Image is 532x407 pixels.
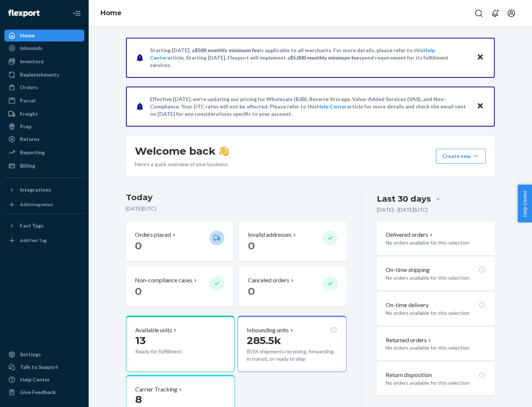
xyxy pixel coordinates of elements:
[386,379,486,387] p: No orders available for this selection
[135,276,192,285] p: Non-compliance cases
[4,42,84,54] a: Inbounds
[4,108,84,120] a: Freight
[290,54,359,61] span: $5,000 monthly minimum fee
[135,161,229,168] p: Here’s a quick overview of your business
[4,160,84,172] a: Billing
[95,3,127,24] ol: breadcrumbs
[135,231,171,239] p: Orders placed
[20,162,35,169] div: Billing
[504,6,519,21] button: Open account menu
[386,309,486,317] p: No orders available for this selection
[135,393,142,406] span: 8
[436,149,486,164] button: Create new
[239,267,346,307] button: Canceled orders 0
[8,10,40,17] img: Flexport logo
[386,274,486,282] p: No orders available for this selection
[4,374,84,386] a: Help Center
[126,205,347,212] p: [DATE] ( UTC )
[195,47,260,53] span: $500 monthly minimum fee
[150,95,470,118] p: Effective [DATE], we're updating our pricing for Wholesale (B2B), Reserve Storage, Value-Added Se...
[126,267,233,307] button: Non-compliance cases 0
[4,133,84,145] a: Returns
[126,192,347,203] h3: Today
[475,52,485,63] button: Close
[20,237,47,243] div: Add Fast Tag
[239,222,346,261] button: Invalid addresses 0
[135,144,229,158] h1: Welcome back
[4,95,84,107] a: Parcel
[20,123,31,130] div: Prep
[377,193,431,205] div: Last 30 days
[135,326,172,334] p: Available units
[386,344,486,351] p: No orders available for this selection
[20,149,45,156] div: Reporting
[4,184,84,196] button: Integrations
[20,186,51,194] div: Integrations
[20,71,59,78] div: Replenishments
[69,6,84,21] button: Close Navigation
[20,222,44,229] div: Fast Tags
[317,103,347,110] a: Help Center
[126,222,233,261] button: Orders placed 0
[20,376,50,383] div: Help Center
[386,371,432,379] p: Return disposition
[20,201,53,208] div: Add Integration
[386,239,486,246] p: No orders available for this selection
[247,348,337,363] p: 8554 shipments receiving, forwarding, in transit, or ready to ship
[20,97,35,104] div: Parcel
[4,235,84,246] a: Add Fast Tag
[247,326,289,334] p: Inbounding units
[248,276,289,285] p: Canceled orders
[135,334,146,347] span: 13
[518,185,532,222] button: Help Center
[135,385,177,394] p: Carrier Tracking
[100,9,122,17] a: Home
[20,84,38,91] div: Orders
[20,110,38,118] div: Freight
[4,386,84,398] button: Give Feedback
[20,351,41,358] div: Settings
[20,363,58,371] div: Talk to Support
[135,239,142,252] span: 0
[488,6,502,21] button: Open notifications
[4,121,84,132] a: Prep
[4,349,84,360] a: Settings
[4,30,84,41] a: Home
[247,334,281,347] span: 285.5k
[20,44,42,52] div: Inbounds
[248,239,255,252] span: 0
[150,47,470,69] p: Starting [DATE], a is applicable to all merchants. For more details, please refer to this article...
[386,336,433,344] button: Returned orders
[4,55,84,67] a: Inventory
[471,6,486,21] button: Open Search Box
[126,316,235,372] button: Available units13Ready for fulfillment
[20,32,35,39] div: Home
[4,361,84,373] a: Talk to Support
[4,81,84,93] a: Orders
[4,220,84,232] button: Fast Tags
[248,285,255,297] span: 0
[4,147,84,158] a: Reporting
[20,388,56,396] div: Give Feedback
[219,146,229,156] img: hand-wave emoji
[386,301,429,309] p: On-time delivery
[238,316,346,372] button: Inbounding units285.5k8554 shipments receiving, forwarding, in transit, or ready to ship
[20,135,40,143] div: Returns
[135,348,204,355] p: Ready for fulfillment
[4,69,84,81] a: Replenishments
[377,206,428,213] p: [DATE] - [DATE] ( UTC )
[20,58,44,65] div: Inventory
[135,285,142,297] span: 0
[248,231,291,239] p: Invalid addresses
[386,266,430,274] p: On-time shipping
[4,199,84,211] a: Add Integration
[475,101,485,112] button: Close
[386,231,434,239] button: Delivered orders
